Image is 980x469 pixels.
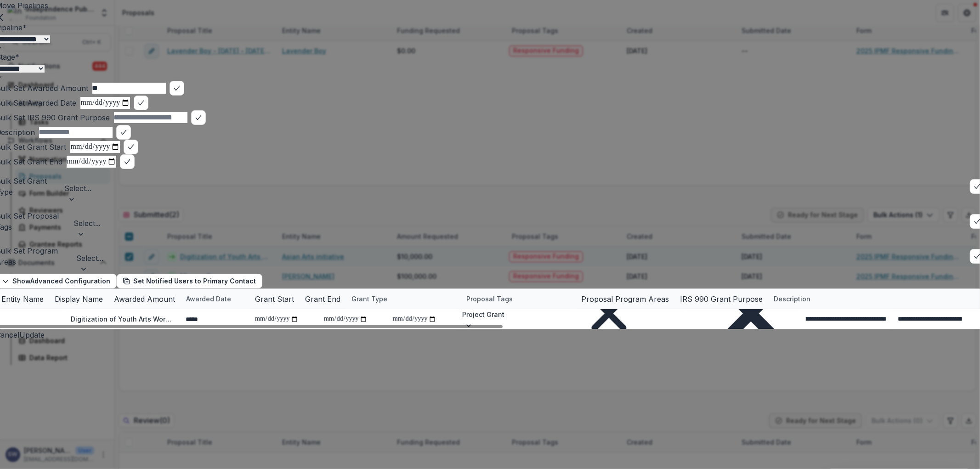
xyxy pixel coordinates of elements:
div: Proposal Tags [461,289,576,309]
button: bulk-confirm-option [116,125,131,140]
div: Description [769,294,816,304]
div: Grant Start [250,289,300,309]
button: Set Notified Users to Primary Contact [117,274,262,288]
div: Display Name [50,289,109,309]
button: bulk-confirm-option [124,140,138,154]
div: IRS 990 Grant Purpose [675,289,769,309]
div: Grant End [300,289,346,309]
div: IRS 990 Grant Purpose [675,294,769,305]
div: Grant End [300,294,346,305]
div: Awarded Amount [109,294,181,305]
div: Proposal Tags [461,294,519,304]
div: Grant Start [250,294,300,305]
div: Grant Type [346,289,461,309]
div: Awarded Amount [109,289,181,309]
div: Proposal Program Areas [576,294,675,305]
button: bulk-confirm-option [120,154,135,169]
div: Display Name [50,294,109,305]
div: Select... [76,253,535,264]
button: bulk-confirm-option [191,110,206,125]
div: Description [769,289,861,309]
div: Awarded Date [181,294,237,304]
div: Proposal Program Areas [576,289,675,309]
div: Select... [74,218,533,229]
button: Update [20,329,45,340]
div: Digitization of Youth Arts Workshop Archive Tapes [71,314,175,324]
div: Remove Media For Movements/Narrative Shift [691,254,811,373]
div: Awarded Date [181,289,250,309]
div: Grant Type [346,294,393,304]
button: bulk-confirm-option [170,81,184,96]
div: Select... [64,183,529,194]
button: bulk-confirm-option [134,96,148,110]
div: Remove Responsive Funding [576,281,642,346]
